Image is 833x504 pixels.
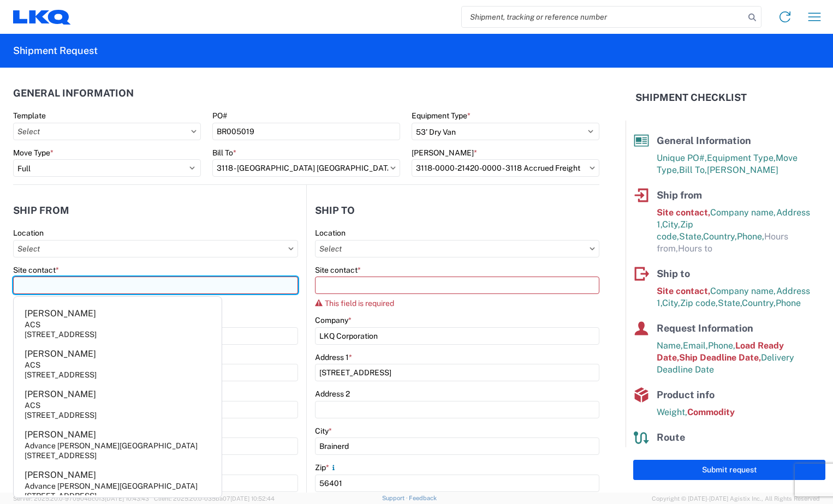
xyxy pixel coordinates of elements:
span: Ship Deadline Date, [679,352,761,363]
span: [PERSON_NAME] [707,165,778,175]
div: [PERSON_NAME] [25,388,96,400]
h2: Ship from [13,205,69,216]
span: Phone, [737,231,764,242]
div: ACS [25,320,40,329]
label: Location [13,228,44,238]
label: [PERSON_NAME] [412,148,477,158]
span: Country, [742,298,776,308]
label: Location [315,228,346,238]
span: Hours to [678,243,712,254]
span: Commodity [687,407,735,417]
a: Feedback [409,495,437,501]
div: [PERSON_NAME] [25,469,96,481]
span: Client: 2025.20.0-035ba07 [154,495,275,502]
span: Ship to [657,268,690,279]
div: [STREET_ADDRESS] [25,451,97,460]
span: General Information [657,135,751,146]
input: Shipment, tracking or reference number [462,7,745,27]
span: Phone, [708,340,735,351]
div: [STREET_ADDRESS] [25,491,97,501]
span: [DATE] 10:43:43 [105,495,149,502]
span: Request Information [657,322,753,334]
div: [PERSON_NAME] [25,348,96,360]
h2: Shipment Request [13,44,98,57]
label: Move Type [13,148,53,158]
input: Select [315,240,599,257]
label: Zip [315,463,338,472]
label: Company [315,315,352,325]
span: City, [662,298,680,308]
span: Email, [683,340,708,351]
span: Company name, [710,207,776,218]
span: Zip code, [680,298,718,308]
span: State, [679,231,703,242]
span: [DATE] 10:52:44 [230,495,275,502]
span: Unique PO#, [657,153,707,163]
input: Select [412,159,599,177]
span: Phone [776,298,801,308]
label: PO# [212,111,227,121]
span: Name, [657,340,683,351]
div: Advance [PERSON_NAME][GEOGRAPHIC_DATA] [25,481,198,491]
span: Country, [703,231,737,242]
div: Advance [PERSON_NAME][GEOGRAPHIC_DATA] [25,441,198,451]
span: Site contact, [657,286,710,296]
span: Product info [657,389,715,400]
input: Select [13,123,201,140]
div: ACS [25,360,40,370]
label: City [315,426,332,436]
span: Copyright © [DATE]-[DATE] Agistix Inc., All Rights Reserved [652,494,820,503]
span: Route [657,431,685,443]
input: Select [13,240,298,257]
button: Submit request [633,460,825,480]
span: Company name, [710,286,776,296]
span: Weight, [657,407,687,417]
div: [STREET_ADDRESS] [25,329,97,339]
label: Bill To [212,148,236,158]
span: Bill To, [679,165,707,175]
div: [PERSON_NAME] [25,429,96,441]
label: Site contact [13,265,59,275]
span: Site contact, [657,207,710,218]
input: Select [212,159,400,177]
span: Server: 2025.20.0-970904bc0f3 [13,495,149,502]
label: Site contact [315,265,361,275]
label: Address 1 [315,352,352,362]
a: Support [382,495,409,501]
h2: General Information [13,88,134,99]
div: [STREET_ADDRESS] [25,410,97,420]
div: ACS [25,400,40,410]
div: [STREET_ADDRESS] [25,370,97,380]
div: [PERSON_NAME] [25,308,96,320]
h2: Ship to [315,205,355,216]
label: Address 2 [315,389,350,399]
h2: Shipment Checklist [635,91,747,104]
span: Equipment Type, [707,153,776,163]
label: Equipment Type [412,111,471,121]
label: Template [13,111,46,121]
span: State, [718,298,742,308]
span: City, [662,219,680,230]
span: Ship from [657,189,702,201]
span: This field is required [325,299,394,308]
